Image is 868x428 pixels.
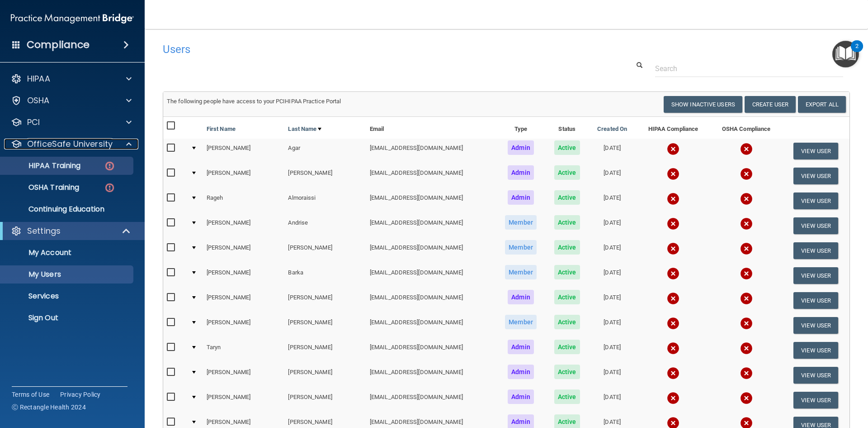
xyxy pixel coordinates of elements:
button: View User [793,242,838,259]
img: cross.ca9f0e7f.svg [740,143,753,155]
span: Admin [508,290,534,304]
span: Admin [508,340,534,354]
span: Active [554,190,580,205]
td: [PERSON_NAME] [284,164,366,188]
td: Taryn [203,338,285,363]
span: Admin [508,190,534,205]
td: [EMAIL_ADDRESS][DOMAIN_NAME] [366,263,496,288]
span: Admin [508,365,534,379]
img: cross.ca9f0e7f.svg [740,367,753,380]
span: Active [554,265,580,279]
td: [DATE] [588,338,636,363]
img: cross.ca9f0e7f.svg [740,317,753,330]
span: Admin [508,140,534,155]
span: Active [554,390,580,404]
button: View User [793,217,838,234]
span: Admin [508,165,534,180]
img: cross.ca9f0e7f.svg [667,292,679,305]
p: HIPAA [27,73,50,84]
a: Settings [11,226,131,236]
img: cross.ca9f0e7f.svg [667,342,679,355]
td: [EMAIL_ADDRESS][DOMAIN_NAME] [366,363,496,388]
td: [EMAIL_ADDRESS][DOMAIN_NAME] [366,164,496,188]
td: Andrise [284,213,366,238]
span: Active [554,290,580,304]
span: Member [505,315,537,329]
p: Settings [27,226,61,236]
h4: Users [163,43,558,55]
td: [EMAIL_ADDRESS][DOMAIN_NAME] [366,338,496,363]
span: Active [554,165,580,180]
a: Last Name [288,124,321,135]
img: danger-circle.6113f641.png [104,160,115,172]
p: Continuing Education [6,205,129,214]
td: [EMAIL_ADDRESS][DOMAIN_NAME] [366,288,496,313]
span: Admin [508,390,534,404]
td: [PERSON_NAME] [284,363,366,388]
a: Privacy Policy [60,390,101,399]
button: View User [793,192,838,209]
h4: Compliance [27,38,90,51]
td: [DATE] [588,213,636,238]
p: OSHA [27,95,50,106]
img: cross.ca9f0e7f.svg [740,242,753,255]
span: Member [505,215,537,230]
button: Open Resource Center, 2 new notifications [832,41,859,67]
a: Export All [798,96,846,113]
td: [PERSON_NAME] [284,288,366,313]
td: [EMAIL_ADDRESS][DOMAIN_NAME] [366,188,496,213]
p: My Account [6,248,129,257]
img: cross.ca9f0e7f.svg [740,342,753,355]
td: [DATE] [588,188,636,213]
button: View User [793,168,838,184]
img: cross.ca9f0e7f.svg [740,392,753,404]
img: cross.ca9f0e7f.svg [740,168,753,180]
img: cross.ca9f0e7f.svg [667,242,679,255]
p: HIPAA Training [6,161,80,170]
img: cross.ca9f0e7f.svg [667,192,679,205]
td: [PERSON_NAME] [203,363,285,388]
a: Terms of Use [12,390,49,399]
button: Show Inactive Users [664,96,742,113]
img: cross.ca9f0e7f.svg [667,267,679,280]
img: cross.ca9f0e7f.svg [740,267,753,280]
th: Type [496,117,546,139]
div: 2 [855,46,859,58]
button: View User [793,267,838,284]
a: OfficeSafe University [11,139,132,149]
button: View User [793,143,838,159]
td: [PERSON_NAME] [284,313,366,338]
td: [PERSON_NAME] [284,338,366,363]
button: Create User [745,96,796,113]
button: View User [793,342,838,359]
th: Status [546,117,588,139]
td: [DATE] [588,388,636,413]
td: [PERSON_NAME] [284,388,366,413]
span: Active [554,365,580,379]
td: [DATE] [588,139,636,164]
p: OfficeSafe University [27,139,113,149]
td: [PERSON_NAME] [203,288,285,313]
p: Services [6,292,129,301]
span: Member [505,240,537,255]
img: danger-circle.6113f641.png [104,182,115,193]
span: Active [554,240,580,255]
th: Email [366,117,496,139]
span: Ⓒ Rectangle Health 2024 [12,403,86,412]
td: [DATE] [588,238,636,263]
td: [PERSON_NAME] [203,263,285,288]
button: View User [793,392,838,409]
td: [EMAIL_ADDRESS][DOMAIN_NAME] [366,213,496,238]
td: [DATE] [588,288,636,313]
button: View User [793,292,838,309]
td: [DATE] [588,363,636,388]
p: OSHA Training [6,183,79,192]
td: [PERSON_NAME] [203,139,285,164]
img: cross.ca9f0e7f.svg [667,367,679,380]
td: [PERSON_NAME] [203,164,285,188]
td: [PERSON_NAME] [203,213,285,238]
td: Rageh [203,188,285,213]
a: OSHA [11,95,132,106]
span: Active [554,315,580,329]
img: cross.ca9f0e7f.svg [740,192,753,205]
